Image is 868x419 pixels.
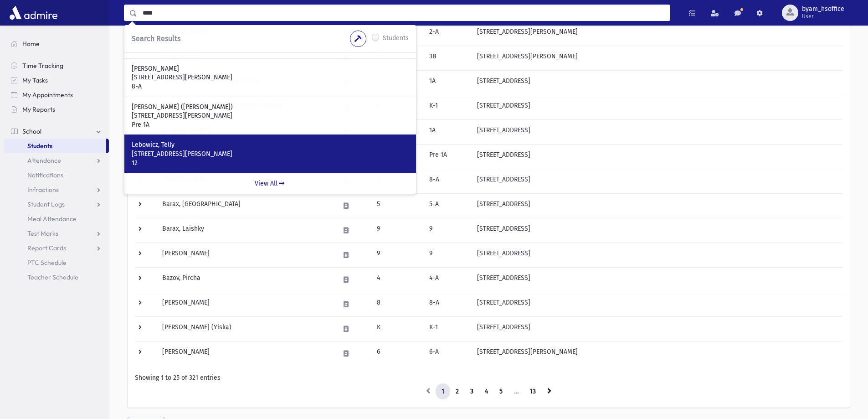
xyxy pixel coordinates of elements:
td: [STREET_ADDRESS] [472,243,842,267]
td: 4 [371,267,424,292]
a: [PERSON_NAME] [STREET_ADDRESS][PERSON_NAME] 8-A [132,64,409,91]
td: 9 [424,243,472,267]
a: Report Cards [4,241,109,255]
td: [PERSON_NAME] [157,341,334,366]
a: Student Logs [4,197,109,212]
td: [PERSON_NAME] (Yiska) [157,316,334,341]
a: 5 [493,383,508,400]
td: 1A [424,70,472,95]
a: My Tasks [4,73,109,88]
td: Bazov, Pircha [157,267,334,292]
td: [STREET_ADDRESS][PERSON_NAME] [472,21,842,46]
td: 4-A [424,267,472,292]
span: Attendance [27,156,61,165]
td: 8 [371,292,424,316]
span: Student Logs [27,200,65,208]
td: 9 [371,243,424,267]
a: My Appointments [4,88,109,102]
a: Test Marks [4,226,109,241]
td: [STREET_ADDRESS] [472,95,842,119]
td: 8-A [424,292,472,316]
td: [STREET_ADDRESS] [472,316,842,341]
a: Lebowicz, Telly [STREET_ADDRESS][PERSON_NAME] 12 [132,140,409,167]
td: [STREET_ADDRESS] [472,169,842,193]
p: [STREET_ADDRESS][PERSON_NAME] [132,73,409,82]
img: AdmirePro [7,4,60,22]
a: Infractions [4,182,109,197]
td: 1A [424,119,472,144]
td: [STREET_ADDRESS] [472,267,842,292]
td: 2-A [424,21,472,46]
a: Notifications [4,168,109,182]
span: Infractions [27,186,59,194]
a: Home [4,36,109,51]
span: Report Cards [27,244,66,252]
a: Time Tracking [4,58,109,73]
span: Time Tracking [22,62,63,70]
td: K [371,316,424,341]
a: View All [124,173,416,194]
span: Home [22,40,40,48]
td: [STREET_ADDRESS][PERSON_NAME] [472,46,842,70]
td: 6-A [424,341,472,366]
td: Pre 1A [424,144,472,169]
a: Attendance [4,153,109,168]
p: [PERSON_NAME] [132,64,409,73]
span: Search Results [132,34,180,43]
td: [STREET_ADDRESS] [472,292,842,316]
a: 13 [524,383,542,400]
td: 5 [371,193,424,218]
td: 9 [371,218,424,243]
p: [PERSON_NAME] ([PERSON_NAME]) [132,103,409,112]
span: Meal Attendance [27,215,77,223]
a: 4 [479,383,494,400]
span: User [802,13,844,20]
a: PTC Schedule [4,255,109,270]
td: [PERSON_NAME] [157,243,334,267]
td: 9 [424,218,472,243]
td: [PERSON_NAME] [157,292,334,316]
p: [STREET_ADDRESS][PERSON_NAME] [132,111,409,120]
p: Pre 1A [132,120,409,129]
label: Students [383,33,409,44]
td: K-1 [424,95,472,119]
a: 2 [450,383,465,400]
span: Students [27,142,52,150]
td: [STREET_ADDRESS] [472,70,842,95]
td: 6 [371,341,424,366]
a: 3 [464,383,479,400]
span: byam_hsoffice [802,5,844,13]
span: Notifications [27,171,63,179]
td: [STREET_ADDRESS][PERSON_NAME] [472,341,842,366]
a: [PERSON_NAME] ([PERSON_NAME]) [STREET_ADDRESS][PERSON_NAME] Pre 1A [132,103,409,129]
a: Students [4,139,106,153]
td: 3B [424,46,472,70]
td: [STREET_ADDRESS] [472,144,842,169]
input: Search [137,5,670,21]
td: [STREET_ADDRESS] [472,119,842,144]
td: Barax, Laishky [157,218,334,243]
td: [STREET_ADDRESS] [472,193,842,218]
span: Teacher Schedule [27,273,78,281]
a: My Reports [4,102,109,117]
p: 12 [132,159,409,168]
span: Test Marks [27,229,58,238]
p: 8-A [132,82,409,91]
a: Teacher Schedule [4,270,109,285]
a: Meal Attendance [4,212,109,226]
span: My Tasks [22,76,48,84]
td: K-1 [424,316,472,341]
td: 5-A [424,193,472,218]
a: School [4,124,109,139]
span: PTC Schedule [27,259,67,267]
a: 1 [436,383,450,400]
td: 8-A [424,169,472,193]
p: [STREET_ADDRESS][PERSON_NAME] [132,150,409,159]
span: My Reports [22,105,55,114]
p: Lebowicz, Telly [132,140,409,150]
td: Barax, [GEOGRAPHIC_DATA] [157,193,334,218]
span: School [22,127,41,135]
span: My Appointments [22,91,73,99]
td: [STREET_ADDRESS] [472,218,842,243]
div: Showing 1 to 25 of 321 entries [135,373,842,383]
